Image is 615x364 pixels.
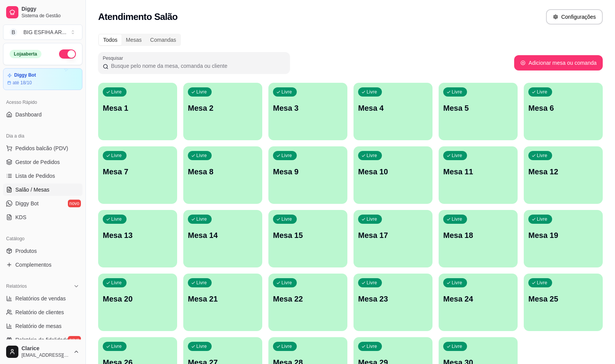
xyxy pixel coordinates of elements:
button: LivreMesa 8 [183,146,262,204]
p: Livre [281,343,292,349]
p: Livre [111,216,122,222]
button: LivreMesa 9 [268,146,347,204]
span: Complementos [15,261,51,269]
p: Mesa 8 [188,166,258,177]
span: Dashboard [15,111,42,118]
p: Livre [281,89,292,95]
p: Mesa 1 [103,103,173,113]
button: LivreMesa 18 [439,210,518,267]
div: Dia a dia [3,130,82,142]
button: LivreMesa 17 [354,210,432,267]
article: até 18/10 [13,80,32,86]
span: Relatório de fidelidade [15,336,69,344]
p: Mesa 9 [273,166,343,177]
a: Relatório de fidelidadenovo [3,334,82,346]
button: Pedidos balcão (PDV) [3,142,82,154]
input: Pesquisar [109,62,285,70]
p: Mesa 2 [188,103,258,113]
p: Livre [537,89,548,95]
div: Loja aberta [10,50,41,58]
a: Relatório de mesas [3,320,82,332]
p: Livre [367,343,377,349]
p: Mesa 7 [103,166,173,177]
div: Comandas [146,34,181,45]
button: LivreMesa 15 [268,210,347,267]
button: LivreMesa 11 [439,146,518,204]
p: Mesa 13 [103,230,173,241]
button: Select a team [3,25,82,40]
a: KDS [3,211,82,223]
button: LivreMesa 20 [98,274,177,331]
p: Livre [111,280,122,286]
p: Livre [281,280,292,286]
button: LivreMesa 10 [354,146,432,204]
p: Livre [452,152,462,159]
a: Relatório de clientes [3,306,82,318]
p: Livre [196,152,207,159]
p: Mesa 6 [528,103,598,113]
span: Salão / Mesas [15,186,49,193]
p: Livre [452,280,462,286]
p: Mesa 20 [103,293,173,304]
a: Diggy Botaté 18/10 [3,68,82,90]
button: LivreMesa 7 [98,146,177,204]
button: Configurações [546,9,603,25]
button: Alterar Status [59,49,76,59]
span: Relatórios [6,283,27,289]
div: BIG ESFIHA AR ... [23,28,66,36]
p: Mesa 18 [443,230,513,241]
p: Livre [196,280,207,286]
p: Livre [367,216,377,222]
span: Clarice [21,345,70,352]
p: Mesa 3 [273,103,343,113]
p: Livre [537,216,548,222]
span: B [10,28,17,36]
span: Sistema de Gestão [21,13,79,19]
h2: Atendimento Salão [98,11,178,23]
p: Mesa 15 [273,230,343,241]
a: Diggy Botnovo [3,197,82,210]
p: Livre [281,216,292,222]
span: Relatórios de vendas [15,295,66,302]
a: Relatórios de vendas [3,292,82,305]
p: Livre [367,152,377,159]
div: Acesso Rápido [3,96,82,108]
div: Catálogo [3,233,82,245]
p: Mesa 4 [358,103,428,113]
label: Pesquisar [103,55,126,61]
button: LivreMesa 23 [354,274,432,331]
p: Mesa 19 [528,230,598,241]
p: Mesa 21 [188,293,258,304]
article: Diggy Bot [14,72,36,78]
p: Livre [196,216,207,222]
button: Adicionar mesa ou comanda [514,55,603,71]
button: LivreMesa 22 [268,274,347,331]
button: LivreMesa 3 [268,83,347,140]
p: Mesa 17 [358,230,428,241]
span: Relatório de mesas [15,322,62,330]
p: Livre [367,89,377,95]
button: LivreMesa 21 [183,274,262,331]
button: LivreMesa 19 [524,210,603,267]
button: LivreMesa 25 [524,274,603,331]
a: Produtos [3,245,82,257]
button: LivreMesa 4 [354,83,432,140]
a: Lista de Pedidos [3,170,82,182]
a: Salão / Mesas [3,184,82,196]
p: Livre [111,152,122,159]
span: Relatório de clientes [15,308,64,316]
p: Mesa 25 [528,293,598,304]
a: Gestor de Pedidos [3,156,82,168]
p: Mesa 24 [443,293,513,304]
p: Livre [452,216,462,222]
span: KDS [15,213,26,221]
button: LivreMesa 2 [183,83,262,140]
div: Todos [99,34,122,45]
a: DiggySistema de Gestão [3,3,82,21]
p: Mesa 12 [528,166,598,177]
p: Livre [196,343,207,349]
a: Dashboard [3,108,82,121]
button: LivreMesa 6 [524,83,603,140]
button: LivreMesa 13 [98,210,177,267]
p: Mesa 23 [358,293,428,304]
